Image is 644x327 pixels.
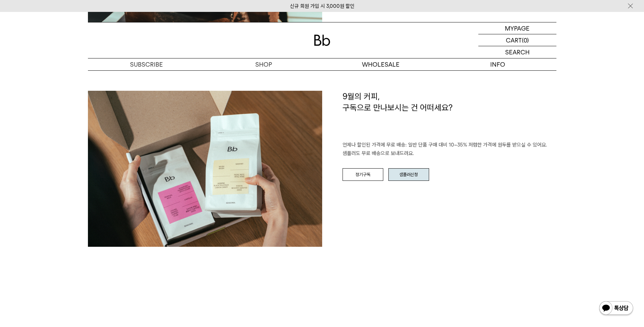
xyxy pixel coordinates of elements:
p: 언제나 할인된 가격에 무료 배송: 일반 단품 구매 대비 10~35% 저렴한 가격에 원두를 받으실 수 있어요. 샘플러도 무료 배송으로 보내드려요. [343,141,556,158]
p: CART [506,34,522,46]
a: MYPAGE [478,22,556,34]
a: 신규 회원 가입 시 3,000원 할인 [290,3,354,9]
a: 샘플러신청 [388,168,429,181]
h1: 9월의 커피, 구독으로 만나보시는 건 어떠세요? [343,91,556,141]
img: 로고 [314,35,330,46]
img: 카카오톡 채널 1:1 채팅 버튼 [599,300,634,317]
p: (0) [522,34,529,46]
p: MYPAGE [505,22,530,34]
p: INFO [439,58,556,70]
img: c5c329453f1186b4866a93014d588b8e_112149.jpg [88,91,322,247]
a: 정기구독 [343,168,383,181]
p: WHOLESALE [322,58,439,70]
p: SEARCH [505,46,530,58]
a: CART (0) [478,34,556,46]
a: SUBSCRIBE [88,58,205,70]
a: SHOP [205,58,322,70]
